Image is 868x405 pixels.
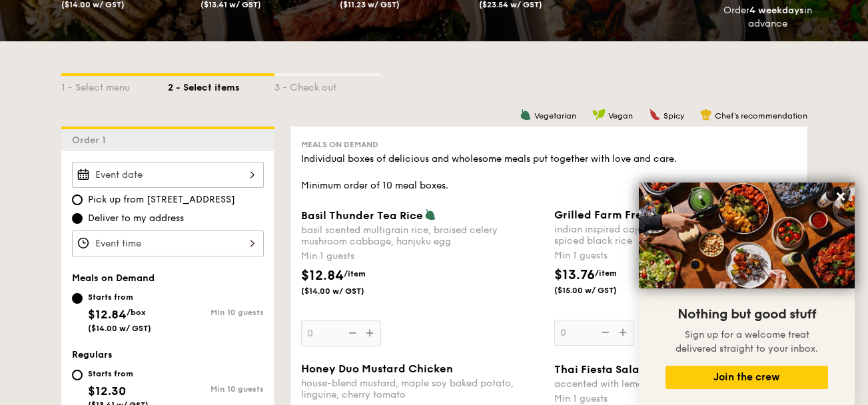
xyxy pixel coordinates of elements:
[554,378,797,390] div: accented with lemongrass, kaffir lime leaf, red chilli
[72,230,264,256] input: Event time
[88,193,235,206] span: Pick up from [STREET_ADDRESS]
[301,250,544,263] div: Min 1 guests
[344,269,366,278] span: /item
[168,76,274,95] div: 2 - Select items
[520,109,532,121] img: icon-vegetarian.fe4039eb.svg
[554,208,701,221] span: Grilled Farm Fresh Chicken
[554,224,797,246] div: indian inspired cajun chicken, housmade pesto, spiced black rice
[88,324,151,333] span: ($14.00 w/ GST)
[88,212,184,225] span: Deliver to my address
[608,111,633,121] span: Vegan
[72,370,83,380] input: Starts from$12.30($13.41 w/ GST)Min 10 guests
[72,349,113,360] span: Regulars
[715,111,807,121] span: Chef's recommendation
[301,268,344,284] span: $12.84
[301,153,797,193] div: Individual boxes of delicious and wholesome meals put together with love and care. Minimum order ...
[554,267,595,283] span: $13.76
[72,213,83,224] input: Deliver to my address
[72,135,111,146] span: Order 1
[301,362,453,375] span: Honey Duo Mustard Chicken
[665,366,828,389] button: Join the crew
[424,208,436,220] img: icon-vegetarian.fe4039eb.svg
[663,111,684,121] span: Spicy
[72,293,83,304] input: Starts from$12.84/box($14.00 w/ GST)Min 10 guests
[72,195,83,205] input: Pick up from [STREET_ADDRESS]
[72,272,155,284] span: Meals on Demand
[301,209,423,222] span: Basil Thunder Tea Rice
[88,307,127,322] span: $12.84
[723,4,813,31] div: Order in advance
[88,384,126,398] span: $12.30
[595,268,617,278] span: /item
[61,76,168,95] div: 1 - Select menu
[554,249,797,262] div: Min 1 guests
[554,285,645,296] span: ($15.00 w/ GST)
[274,76,381,95] div: 3 - Check out
[301,286,392,296] span: ($14.00 w/ GST)
[168,384,264,394] div: Min 10 guests
[72,162,264,188] input: Event date
[88,368,149,379] div: Starts from
[700,109,712,121] img: icon-chef-hat.a58ddaea.svg
[554,363,647,376] span: Thai Fiesta Salad
[88,292,151,302] div: Starts from
[639,183,855,288] img: DSC07876-Edit02-Large.jpeg
[749,5,804,16] strong: 4 weekdays
[534,111,576,121] span: Vegetarian
[301,378,544,400] div: house-blend mustard, maple soy baked potato, linguine, cherry tomato
[830,186,851,207] button: Close
[649,109,661,121] img: icon-spicy.37a8142b.svg
[677,306,816,322] span: Nothing but good stuff
[127,308,146,317] span: /box
[301,224,544,247] div: basil scented multigrain rice, braised celery mushroom cabbage, hanjuku egg
[301,140,378,149] span: Meals on Demand
[592,109,606,121] img: icon-vegan.f8ff3823.svg
[168,308,264,317] div: Min 10 guests
[675,329,818,354] span: Sign up for a welcome treat delivered straight to your inbox.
